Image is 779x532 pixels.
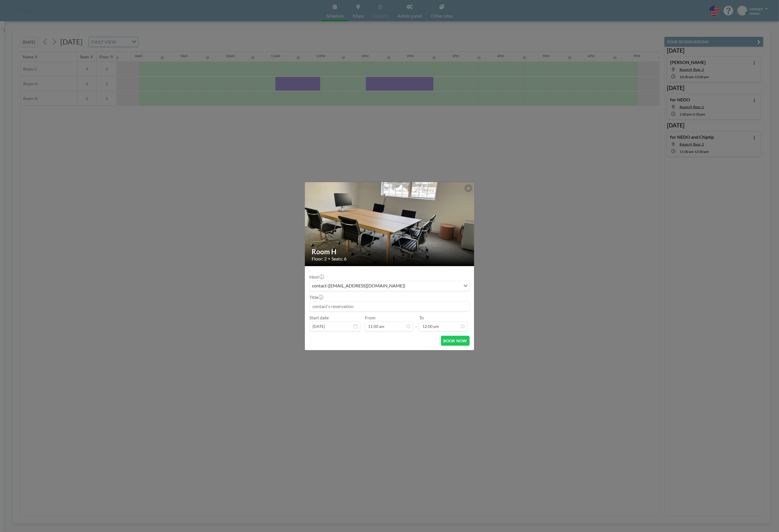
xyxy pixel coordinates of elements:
[312,247,468,256] h2: Room H
[328,257,330,261] span: •
[419,315,424,321] label: To
[305,160,475,288] img: 537.JPG
[309,274,324,280] label: Host
[365,315,375,321] label: From
[311,282,406,290] span: contact ([EMAIL_ADDRESS][DOMAIN_NAME])
[407,282,460,290] input: Search for option
[309,315,329,321] label: Start date
[309,294,323,300] label: Title
[415,317,417,329] span: -
[331,256,346,262] span: Seats: 6
[310,302,469,311] input: contact's reservation
[310,281,469,291] div: Search for option
[441,336,470,346] button: BOOK NOW
[312,256,327,262] span: Floor: 2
